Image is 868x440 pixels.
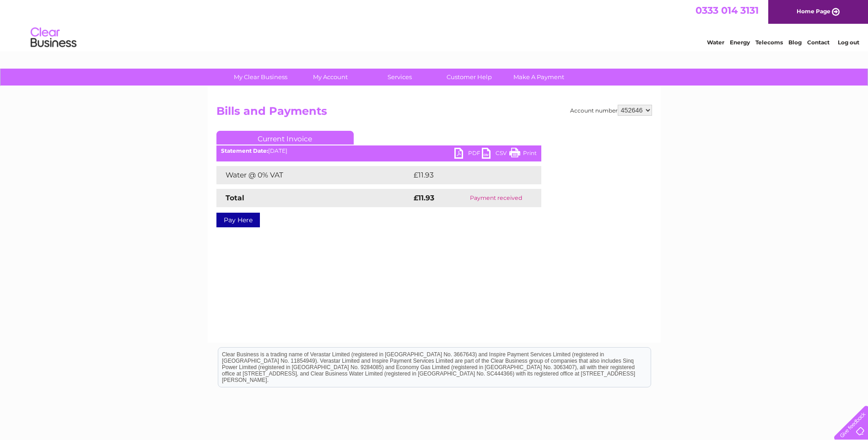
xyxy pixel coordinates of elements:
a: Pay Here [216,213,260,227]
a: Current Invoice [216,131,354,145]
td: £11.93 [411,166,521,184]
div: [DATE] [216,148,541,154]
a: CSV [482,148,509,161]
a: 0333 014 3131 [695,5,759,16]
strong: £11.93 [414,193,434,202]
a: Print [509,148,537,161]
div: Account number [570,105,652,116]
a: Contact [807,39,830,46]
td: Payment received [451,189,541,207]
a: Telecoms [755,39,783,46]
b: Statement Date: [221,147,268,154]
a: My Account [292,69,368,86]
h2: Bills and Payments [216,105,652,122]
strong: Total [226,193,244,202]
a: Water [707,39,724,46]
img: logo.png [30,24,77,52]
a: Energy [730,39,750,46]
a: PDF [454,148,482,161]
a: Make A Payment [501,69,577,86]
a: Services [362,69,437,86]
a: Log out [838,39,859,46]
a: Customer Help [431,69,507,86]
a: Blog [788,39,802,46]
td: Water @ 0% VAT [216,166,411,184]
a: My Clear Business [223,69,298,86]
div: Clear Business is a trading name of Verastar Limited (registered in [GEOGRAPHIC_DATA] No. 3667643... [218,5,651,44]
